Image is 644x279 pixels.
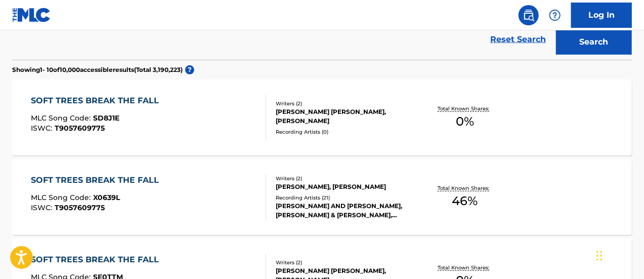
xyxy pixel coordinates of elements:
a: Reset Search [485,28,551,51]
img: help [549,9,561,21]
div: [PERSON_NAME], [PERSON_NAME] [276,182,413,191]
div: SOFT TREES BREAK THE FALL [31,95,164,107]
p: Total Known Shares: [438,264,492,271]
div: Recording Artists ( 21 ) [276,194,413,202]
button: Search [556,29,632,55]
div: SOFT TREES BREAK THE FALL [31,254,164,266]
div: [PERSON_NAME] [PERSON_NAME], [PERSON_NAME] [276,107,413,126]
div: [PERSON_NAME] AND [PERSON_NAME], [PERSON_NAME] & [PERSON_NAME], [PERSON_NAME] AND [PERSON_NAME], ... [276,202,413,220]
span: X0639L [93,193,120,202]
div: Drag [596,241,603,271]
div: Writers ( 2 ) [276,175,413,182]
img: search [523,9,535,21]
span: ? [185,65,194,74]
span: T9057609775 [55,203,105,212]
p: Total Known Shares: [438,105,492,112]
a: Log In [571,3,632,28]
iframe: Chat Widget [593,230,644,279]
span: MLC Song Code : [31,113,93,123]
a: SOFT TREES BREAK THE FALLMLC Song Code:SD8J1EISWC:T9057609775Writers (2)[PERSON_NAME] [PERSON_NAM... [12,79,632,155]
span: 0 % [456,112,474,131]
a: SOFT TREES BREAK THE FALLMLC Song Code:X0639LISWC:T9057609775Writers (2)[PERSON_NAME], [PERSON_NA... [12,159,632,235]
span: SD8J1E [93,113,119,123]
a: Public Search [519,5,539,25]
span: ISWC : [31,203,55,212]
div: Writers ( 2 ) [276,100,413,107]
div: Help [545,5,565,25]
img: MLC Logo [12,8,51,22]
p: Showing 1 - 10 of 10,000 accessible results (Total 3,190,223 ) [12,65,183,74]
span: MLC Song Code : [31,193,93,202]
span: 46 % [452,192,478,210]
p: Total Known Shares: [438,184,492,192]
div: Recording Artists ( 0 ) [276,128,413,136]
div: Writers ( 2 ) [276,259,413,266]
span: ISWC : [31,124,55,133]
span: T9057609775 [55,124,105,133]
div: SOFT TREES BREAK THE FALL [31,174,164,186]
